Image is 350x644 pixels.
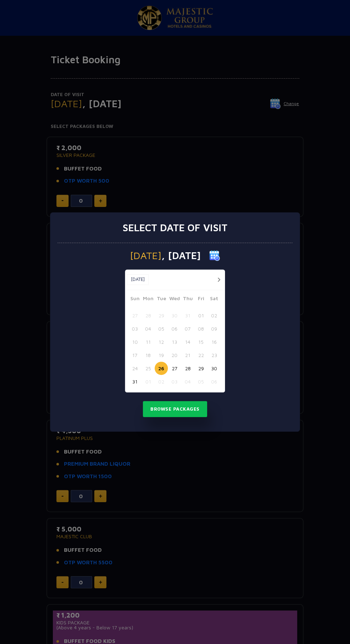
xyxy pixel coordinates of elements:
button: 30 [168,309,181,322]
button: 06 [207,375,221,388]
button: 26 [155,362,168,375]
button: 28 [181,362,194,375]
button: 22 [194,348,207,362]
button: 02 [207,309,221,322]
span: Tue [155,294,168,304]
button: 27 [128,309,141,322]
button: 04 [141,322,155,335]
button: 02 [155,375,168,388]
span: Sat [207,294,221,304]
button: 29 [194,362,207,375]
button: 31 [128,375,141,388]
button: 21 [181,348,194,362]
button: 09 [207,322,221,335]
span: Sun [128,294,141,304]
button: 01 [194,309,207,322]
button: 05 [155,322,168,335]
button: 20 [168,348,181,362]
button: 25 [141,362,155,375]
button: 03 [128,322,141,335]
button: 28 [141,309,155,322]
button: 29 [155,309,168,322]
button: 15 [194,335,207,348]
button: 12 [155,335,168,348]
button: 03 [168,375,181,388]
button: 11 [141,335,155,348]
span: [DATE] [130,251,161,261]
button: 31 [181,309,194,322]
button: 10 [128,335,141,348]
h3: Select date of visit [122,222,227,234]
button: 18 [141,348,155,362]
button: 04 [181,375,194,388]
button: [DATE] [127,274,149,285]
button: 08 [194,322,207,335]
button: 30 [207,362,221,375]
button: 01 [141,375,155,388]
button: 06 [168,322,181,335]
span: Wed [168,294,181,304]
button: 14 [181,335,194,348]
button: 24 [128,362,141,375]
button: 16 [207,335,221,348]
button: Browse Packages [143,401,207,417]
button: 05 [194,375,207,388]
span: Thu [181,294,194,304]
button: 17 [128,348,141,362]
img: calender icon [209,250,220,261]
span: Fri [194,294,207,304]
button: 19 [155,348,168,362]
button: 27 [168,362,181,375]
span: Mon [141,294,155,304]
span: , [DATE] [161,251,201,261]
button: 23 [207,348,221,362]
button: 07 [181,322,194,335]
button: 13 [168,335,181,348]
